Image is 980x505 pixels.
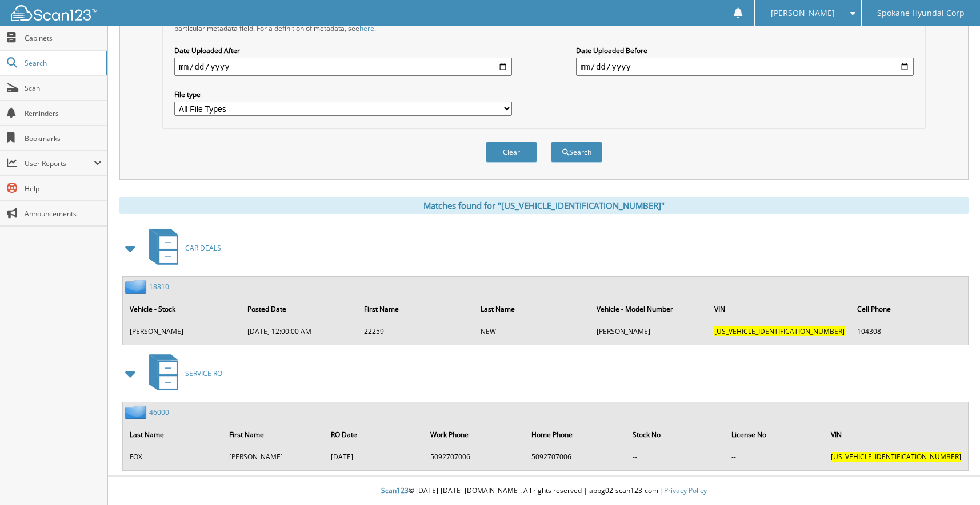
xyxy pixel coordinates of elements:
span: Cabinets [25,33,102,43]
td: [DATE] 12:00:00 AM [242,322,357,341]
th: Cell Phone [851,297,967,321]
th: Vehicle - Stock [124,297,241,321]
span: Help [25,184,102,193]
th: VIN [825,423,967,446]
span: CAR DEALS [185,243,221,253]
button: Clear [486,142,537,163]
td: [DATE] [325,447,423,466]
a: Privacy Policy [664,486,707,495]
td: 22259 [358,322,473,341]
a: 46000 [149,407,169,417]
span: Reminders [25,108,102,118]
img: folder2.png [125,405,149,419]
div: Matches found for "[US_VEHICLE_IDENTIFICATION_NUMBER]" [119,197,969,214]
th: Work Phone [425,423,525,446]
span: User Reports [25,159,94,168]
td: -- [726,447,824,466]
th: Last Name [475,297,590,321]
a: CAR DEALS [142,225,221,270]
a: 18810 [149,282,169,292]
td: 104308 [851,322,967,341]
td: 5092707006 [425,447,525,466]
span: Search [25,58,100,68]
th: Last Name [124,423,222,446]
th: First Name [223,423,325,446]
span: Scan123 [381,486,409,495]
div: © [DATE]-[DATE] [DOMAIN_NAME]. All rights reserved | appg02-scan123-com | [108,477,980,505]
td: 5092707006 [526,447,626,466]
label: File type [174,90,512,99]
td: [PERSON_NAME] [223,447,325,466]
button: Search [551,142,602,163]
span: Scan [25,83,102,93]
span: [PERSON_NAME] [771,10,835,17]
th: Home Phone [526,423,626,446]
span: [US_VEHICLE_IDENTIFICATION_NUMBER] [831,452,961,462]
span: Spokane Hyundai Corp [877,10,965,17]
input: end [576,58,914,76]
img: scan123-logo-white.svg [11,5,97,21]
img: folder2.png [125,280,149,294]
a: SERVICE RO [142,351,222,396]
th: Vehicle - Model Number [591,297,707,321]
th: License No [726,423,824,446]
span: SERVICE RO [185,369,222,378]
iframe: Chat Widget [923,450,980,505]
td: [PERSON_NAME] [591,322,707,341]
th: VIN [709,297,850,321]
th: Stock No [627,423,725,446]
td: -- [627,447,725,466]
th: Posted Date [242,297,357,321]
td: NEW [475,322,590,341]
th: RO Date [325,423,423,446]
td: [PERSON_NAME] [124,322,241,341]
span: [US_VEHICLE_IDENTIFICATION_NUMBER] [714,326,845,336]
span: Bookmarks [25,134,102,143]
td: FOX [124,447,222,466]
label: Date Uploaded After [174,46,512,55]
label: Date Uploaded Before [576,46,914,55]
th: First Name [358,297,473,321]
input: start [174,58,512,76]
span: Announcements [25,209,102,219]
a: here [359,23,374,33]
